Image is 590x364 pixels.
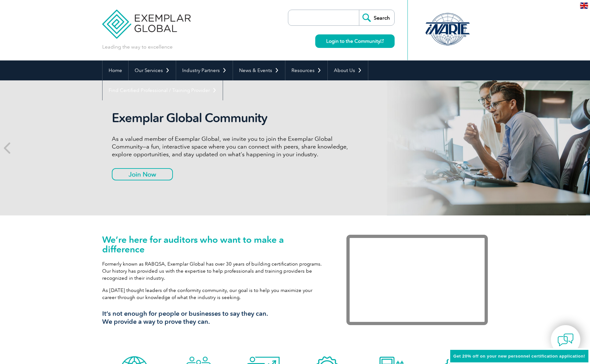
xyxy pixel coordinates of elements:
a: Home [103,60,128,80]
img: contact-chat.png [558,332,574,348]
p: As [DATE] thought leaders of the conformity community, our goal is to help you maximize your care... [102,287,327,301]
h1: We’re here for auditors who want to make a difference [102,235,327,254]
a: News & Events [233,60,285,80]
img: en [580,3,588,9]
p: As a valued member of Exemplar Global, we invite you to join the Exemplar Global Community—a fun,... [112,135,353,158]
a: About Us [328,60,368,80]
a: Login to the Community [315,34,395,48]
a: Resources [285,60,327,80]
a: Find Certified Professional / Training Provider [103,80,223,100]
iframe: Exemplar Global: Working together to make a difference [346,235,488,325]
a: Join Now [112,168,173,180]
h3: It’s not enough for people or businesses to say they can. We provide a way to prove they can. [102,310,327,326]
input: Search [359,10,394,25]
img: open_square.png [380,39,384,43]
span: Get 20% off on your new personnel certification application! [453,354,585,359]
p: Leading the way to excellence [102,43,173,50]
h2: Exemplar Global Community [112,111,353,125]
a: Industry Partners [176,60,233,80]
a: Our Services [129,60,176,80]
p: Formerly known as RABQSA, Exemplar Global has over 30 years of building certification programs. O... [102,260,327,282]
